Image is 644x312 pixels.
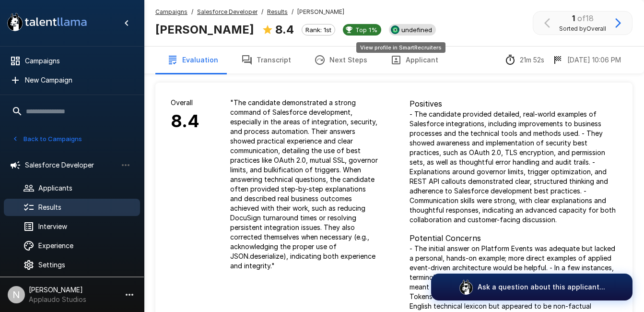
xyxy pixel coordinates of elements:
[410,98,618,109] p: Positives
[351,26,381,34] span: Top 1%
[261,7,263,17] span: /
[458,279,474,295] img: logo_glasses@2x.png
[191,7,193,17] span: /
[303,47,379,73] button: Next Steps
[155,8,187,15] u: Campaigns
[504,54,544,66] div: The time between starting and completing the interview
[171,108,199,135] h6: 8.4
[431,274,632,300] button: Ask a question about this applicant...
[197,8,258,15] u: Salesforce Developer
[398,26,436,34] span: undefined
[155,47,230,73] button: Evaluation
[577,13,594,23] span: of 18
[572,13,575,23] b: 1
[410,232,618,244] p: Potential Concerns
[297,7,344,17] span: [PERSON_NAME]
[302,26,335,34] span: Rank: 1st
[230,98,379,271] p: " The candidate demonstrated a strong command of Salesforce development, especially in the areas ...
[520,55,544,65] p: 21m 52s
[410,109,618,225] p: - The candidate provided detailed, real-world examples of Salesforce integrations, including impr...
[389,24,436,36] div: View profile in SmartRecruiters
[391,25,399,34] img: smartrecruiters_logo.jpeg
[267,8,288,15] u: Results
[478,282,605,292] p: Ask a question about this applicant...
[230,47,303,73] button: Transcript
[379,47,450,73] button: Applicant
[356,42,445,53] div: View profile in SmartRecruiters
[567,55,621,65] p: [DATE] 10:06 PM
[559,24,606,34] span: Sorted by Overall
[155,23,254,36] b: [PERSON_NAME]
[275,23,294,36] b: 8.4
[171,98,199,108] p: Overall
[292,7,293,17] span: /
[552,54,621,66] div: The date and time when the interview was completed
